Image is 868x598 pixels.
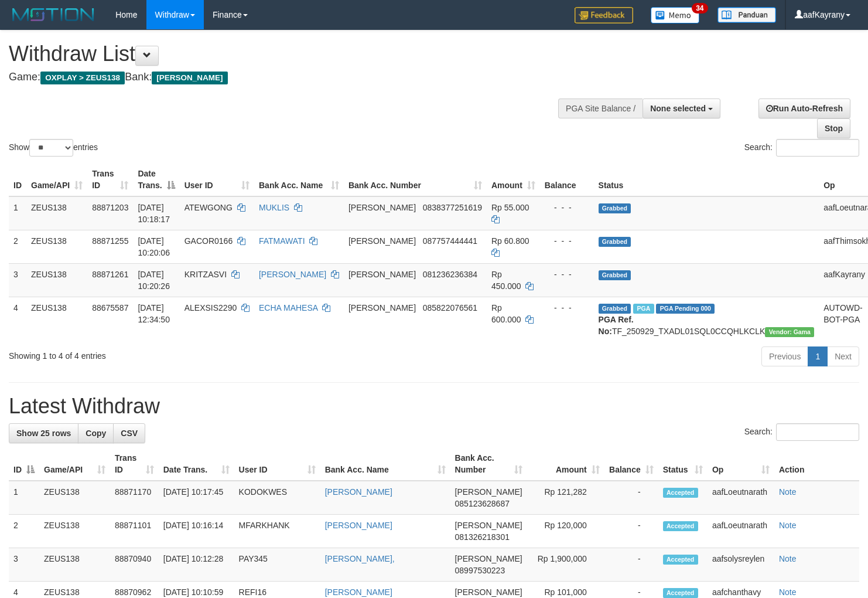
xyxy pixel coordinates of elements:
span: [PERSON_NAME] [455,521,522,530]
button: None selected [643,98,720,118]
a: CSV [113,423,145,443]
div: - - - [545,302,589,314]
th: Balance: activate to sort column ascending [604,447,658,481]
b: PGA Ref. No: [599,315,634,336]
td: - [604,481,658,515]
span: Copy [86,429,106,438]
span: ATEWGONG [184,203,233,212]
th: Status: activate to sort column ascending [658,447,708,481]
span: Grabbed [599,304,631,314]
span: Marked by aafpengsreynich [633,304,654,314]
td: aafLoeutnarath [708,515,774,548]
a: Note [779,521,797,530]
span: [DATE] 10:20:26 [138,270,170,291]
th: Bank Acc. Number: activate to sort column ascending [450,447,527,481]
span: OXPLAY > ZEUS138 [40,72,125,84]
th: Date Trans.: activate to sort column ascending [159,447,234,481]
a: [PERSON_NAME] [325,521,392,530]
span: Accepted [663,488,698,498]
th: ID [9,163,26,196]
th: Bank Acc. Number: activate to sort column ascending [344,163,487,196]
span: PGA Pending [656,304,715,314]
h4: Game: Bank: [9,72,567,83]
td: Rp 121,282 [527,481,604,515]
td: [DATE] 10:12:28 [159,548,234,582]
td: [DATE] 10:17:45 [159,481,234,515]
span: Copy 081236236384 to clipboard [423,270,477,279]
th: Action [774,447,859,481]
span: Show 25 rows [16,429,71,438]
span: 88871255 [92,236,128,246]
th: Date Trans.: activate to sort column descending [133,163,179,196]
a: [PERSON_NAME], [325,554,395,563]
span: [PERSON_NAME] [455,587,522,597]
span: Rp 450.000 [491,270,521,291]
a: ECHA MAHESA [259,303,317,312]
th: Balance [540,163,594,196]
td: ZEUS138 [39,481,110,515]
a: Note [779,587,797,597]
input: Search: [776,423,859,441]
td: 3 [9,548,39,582]
select: Showentries [29,139,73,157]
td: 3 [9,263,26,297]
span: [DATE] 12:34:50 [138,303,170,324]
th: Op: activate to sort column ascending [708,447,774,481]
span: Copy 087757444441 to clipboard [423,236,477,246]
span: Copy 0838377251619 to clipboard [423,203,482,212]
a: Note [779,487,797,497]
label: Show entries [9,139,98,157]
span: 88871261 [92,270,128,279]
th: Trans ID: activate to sort column ascending [110,447,159,481]
span: ALEXSIS2290 [184,303,237,312]
td: KODOKWES [234,481,320,515]
span: Copy 08997530223 to clipboard [455,566,505,575]
a: MUKLIS [259,203,289,212]
div: - - - [545,235,589,247]
td: - [604,515,658,548]
td: 2 [9,230,26,263]
th: Trans ID: activate to sort column ascending [87,163,133,196]
td: Rp 1,900,000 [527,548,604,582]
td: ZEUS138 [26,297,87,342]
td: MFARKHANK [234,515,320,548]
span: Accepted [663,555,698,565]
span: Accepted [663,521,698,531]
td: ZEUS138 [26,230,87,263]
img: panduan.png [717,7,776,23]
span: KRITZASVI [184,270,227,279]
div: Showing 1 to 4 of 4 entries [9,345,353,362]
a: Previous [761,346,808,366]
label: Search: [744,423,859,441]
img: MOTION_logo.png [9,6,98,23]
td: 1 [9,196,26,230]
th: User ID: activate to sort column ascending [180,163,254,196]
span: Rp 60.800 [491,236,529,246]
span: [PERSON_NAME] [348,303,416,312]
label: Search: [744,139,859,157]
img: Feedback.jpg [575,7,633,23]
td: aafLoeutnarath [708,481,774,515]
span: Rp 600.000 [491,303,521,324]
div: - - - [545,269,589,280]
th: Bank Acc. Name: activate to sort column ascending [254,163,344,196]
span: GACOR0166 [184,236,233,246]
td: Rp 120,000 [527,515,604,548]
td: TF_250929_TXADL01SQL0CCQHLKCLK [594,297,819,342]
td: 88871101 [110,515,159,548]
input: Search: [776,139,859,157]
th: Game/API: activate to sort column ascending [39,447,110,481]
td: ZEUS138 [39,548,110,582]
td: PAY345 [234,548,320,582]
span: Copy 085123628687 to clipboard [455,499,510,508]
div: - - - [545,202,589,213]
span: Accepted [663,588,698,598]
a: Stop [817,118,850,138]
span: 88675587 [92,303,128,312]
td: [DATE] 10:16:14 [159,515,234,548]
th: Amount: activate to sort column ascending [487,163,540,196]
td: 1 [9,481,39,515]
span: 88871203 [92,203,128,212]
span: [PERSON_NAME] [348,203,416,212]
span: Rp 55.000 [491,203,529,212]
